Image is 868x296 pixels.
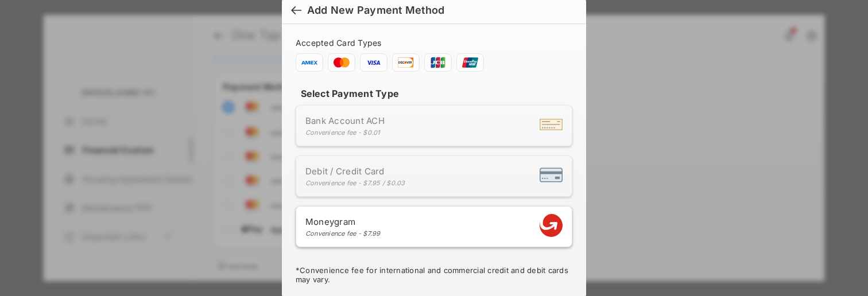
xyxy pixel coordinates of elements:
div: * Convenience fee for international and commercial credit and debit cards may vary. [296,266,572,286]
span: Debit / Credit Card [305,166,405,177]
span: Accepted Card Types [296,38,386,48]
div: Convenience fee - $7.99 [305,229,381,237]
span: Moneygram [305,216,381,227]
span: Bank Account ACH [305,115,385,126]
h4: Select Payment Type [296,88,572,99]
div: Convenience fee - $7.95 / $0.03 [305,179,405,187]
div: Convenience fee - $0.01 [305,128,385,137]
div: Add New Payment Method [307,4,444,17]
